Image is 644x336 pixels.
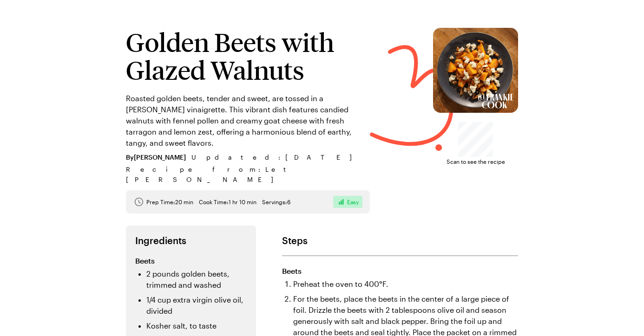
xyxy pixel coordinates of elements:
span: Recipe from: Let [PERSON_NAME] [126,164,370,185]
p: Roasted golden beets, tender and sweet, are tossed in a [PERSON_NAME] vinaigrette. This vibrant d... [126,93,370,149]
span: Updated : [DATE] [191,152,361,162]
span: By [PERSON_NAME] [126,152,186,162]
img: Golden Beets with Glazed Walnuts [433,28,518,113]
li: 1/4 cup extra virgin olive oil, divided [146,294,247,317]
span: Prep Time: 20 min [146,198,193,206]
span: Easy [347,198,359,206]
h2: Ingredients [135,235,247,246]
li: Kosher salt, to taste [146,320,247,331]
h1: Golden Beets with Glazed Walnuts [126,28,370,84]
li: 2 pounds golden beets, trimmed and washed [146,268,247,291]
span: Servings: 6 [262,198,290,206]
span: Cook Time: 1 hr 10 min [199,198,256,206]
h3: Beets [282,265,518,277]
li: Preheat the oven to 400°F. [293,278,518,290]
span: Scan to see the recipe [447,157,505,166]
h3: Beets [135,255,247,266]
h2: Steps [282,235,518,246]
